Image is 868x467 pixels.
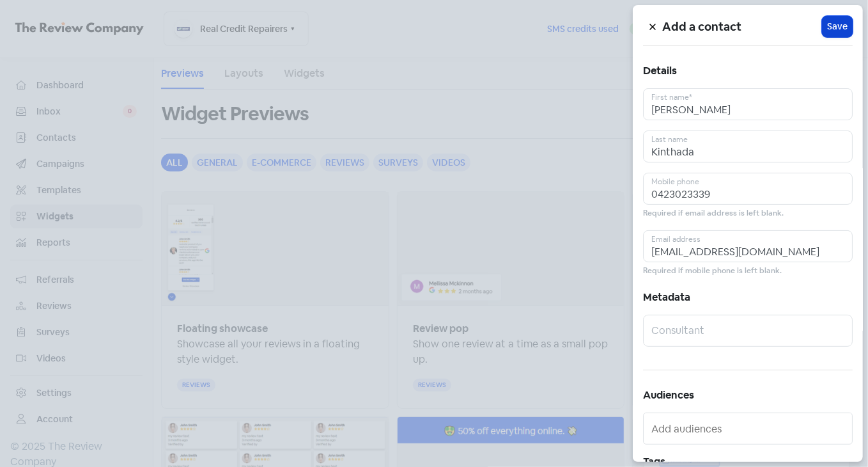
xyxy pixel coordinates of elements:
input: Email address [643,230,853,262]
h5: Add a contact [662,17,822,36]
span: Save [827,20,848,33]
input: Consultant [643,315,853,347]
h5: Metadata [643,288,853,307]
h5: Audiences [643,386,853,405]
input: Add audiences [651,418,847,439]
small: Required if mobile phone is left blank. [643,265,782,277]
input: Mobile phone [643,173,853,205]
button: Save [822,16,853,37]
input: Last name [643,131,853,162]
small: Required if email address is left blank. [643,207,784,219]
h5: Details [643,61,853,81]
input: First name [643,88,853,120]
